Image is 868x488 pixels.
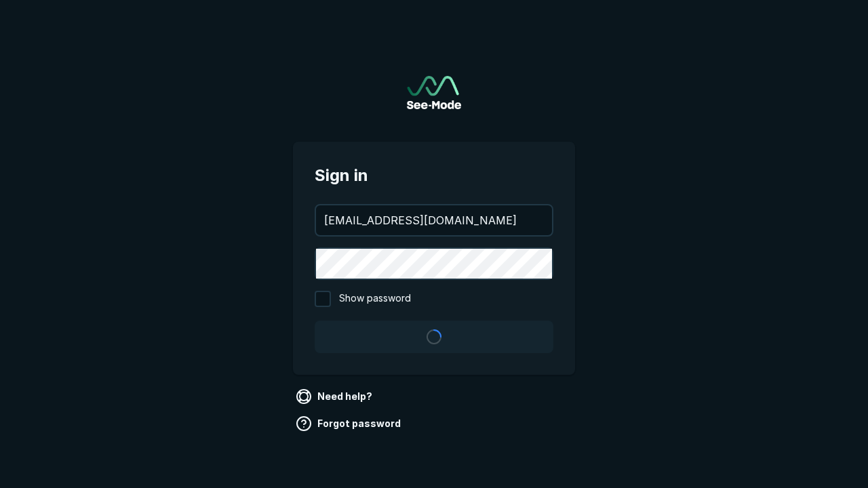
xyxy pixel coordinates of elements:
a: Need help? [293,386,378,407]
input: your@email.com [316,205,552,235]
img: See-Mode Logo [407,76,461,109]
a: Forgot password [293,413,406,434]
span: Show password [339,291,411,307]
span: Sign in [315,163,553,188]
a: Go to sign in [407,76,461,109]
